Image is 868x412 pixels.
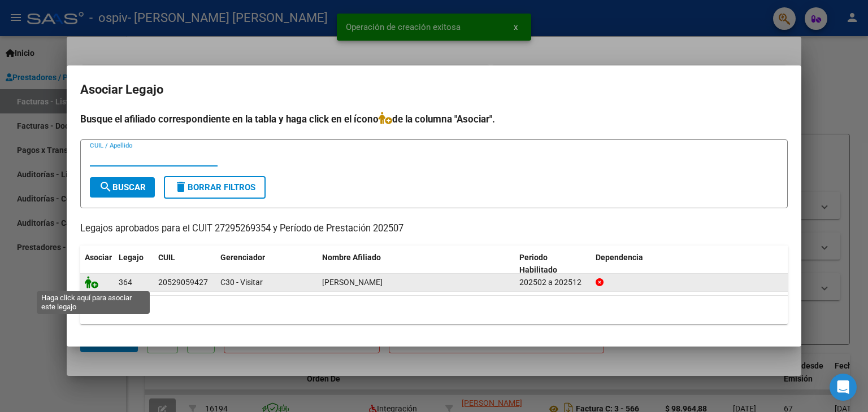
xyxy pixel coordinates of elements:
datatable-header-cell: Nombre Afiliado [318,246,515,283]
span: Borrar Filtros [174,182,255,192]
button: Borrar Filtros [164,176,266,199]
p: Legajos aprobados para el CUIT 27295269354 y Período de Prestación 202507 [80,222,788,236]
span: Buscar [99,182,146,192]
span: Periodo Habilitado [519,253,557,275]
div: Open Intercom Messenger [830,374,857,401]
button: Buscar [90,177,155,198]
div: 202502 a 202512 [519,276,587,289]
datatable-header-cell: Asociar [80,246,114,283]
div: 1 registros [80,296,788,324]
datatable-header-cell: Gerenciador [216,246,318,283]
span: Gerenciador [220,253,265,262]
div: 20529059427 [158,276,208,289]
h4: Busque el afiliado correspondiente en la tabla y haga click en el ícono de la columna "Asociar". [80,112,788,126]
datatable-header-cell: Periodo Habilitado [515,246,591,283]
datatable-header-cell: Legajo [114,246,154,283]
span: 364 [119,278,132,287]
h2: Asociar Legajo [80,79,788,100]
span: Asociar [85,253,112,262]
mat-icon: delete [174,180,188,194]
span: Dependencia [596,253,643,262]
span: Legajo [119,253,144,262]
datatable-header-cell: CUIL [154,246,216,283]
span: C30 - Visitar [220,278,263,287]
span: SOSA LUCIO NAHUEL [322,278,383,287]
span: Nombre Afiliado [322,253,381,262]
span: CUIL [158,253,175,262]
datatable-header-cell: Dependencia [591,246,788,283]
mat-icon: search [99,180,112,194]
